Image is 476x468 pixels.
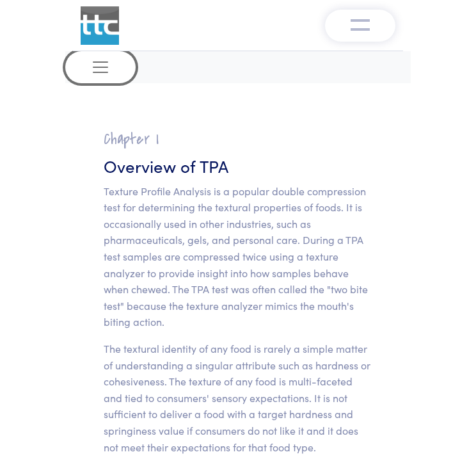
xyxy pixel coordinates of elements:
[104,129,372,149] h2: Chapter I
[104,154,372,177] h3: Overview of TPA
[65,51,136,83] button: Toggle navigation
[325,10,395,42] button: Toggle navigation
[81,6,119,45] img: ttc_logo_1x1_v1.0.png
[104,183,372,330] p: Texture Profile Analysis is a popular double compression test for determining the textural proper...
[351,16,370,31] img: menu-v1.0.png
[104,341,372,455] p: The textural identity of any food is rarely a simple matter of understanding a singular attribute...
